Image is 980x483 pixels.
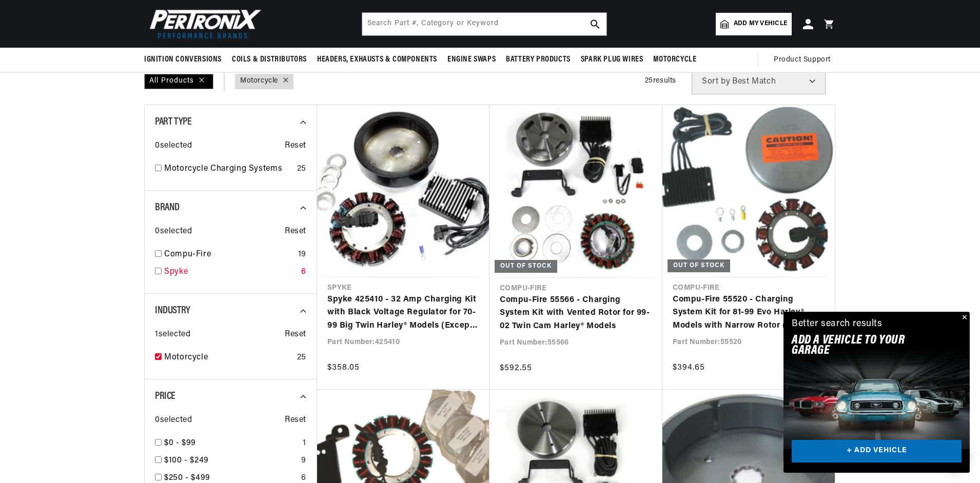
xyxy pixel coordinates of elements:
div: All Products [144,74,213,89]
span: 0 selected [155,225,192,238]
a: Add my vehicle [716,13,792,35]
span: Sort by [702,77,730,86]
h2: Add A VEHICLE to your garage [792,335,936,356]
summary: Engine Swaps [442,48,501,72]
span: Product Support [774,54,831,66]
a: Motorcycle [164,351,293,365]
div: Better search results [792,317,883,332]
summary: Motorcycle [648,48,701,72]
summary: Product Support [774,48,836,72]
a: Compu-Fire [164,248,294,261]
select: Sort by [692,69,826,94]
div: 6 [301,266,306,279]
summary: Ignition Conversions [144,48,227,72]
summary: Coils & Distributors [227,48,312,72]
div: 25 [297,351,306,365]
span: Industry [155,306,190,316]
span: Add my vehicle [734,19,787,29]
span: 0 selected [155,139,192,153]
a: + ADD VEHICLE [792,440,962,463]
a: Motorcycle Charging Systems [164,163,293,176]
img: Pertronix [144,6,262,42]
span: Reset [285,139,306,153]
span: Price [155,391,175,401]
span: Brand [155,203,180,213]
span: Motorcycle [653,54,696,65]
span: Coils & Distributors [232,54,307,65]
span: Reset [285,225,306,238]
span: Battery Products [506,54,571,65]
a: Compu-Fire 55566 - Charging System Kit with Vented Rotor for 99-02 Twin Cam Harley® Models [500,294,652,333]
summary: Headers, Exhausts & Components [312,48,442,72]
span: $0 - $99 [164,439,196,447]
span: 0 selected [155,414,192,427]
span: 1 selected [155,328,190,341]
span: $100 - $249 [164,456,209,465]
button: Close [957,312,970,324]
span: Engine Swaps [447,54,496,65]
input: Search Part #, Category or Keyword [362,13,606,35]
button: search button [584,13,606,35]
div: 9 [301,454,306,468]
a: Spyke 425410 - 32 Amp Charging Kit with Black Voltage Regulator for 70-99 Big Twin Harley® Models... [327,293,479,333]
div: 1 [303,437,306,450]
summary: Battery Products [501,48,576,72]
span: Ignition Conversions [144,54,222,65]
span: Spark Plug Wires [581,54,643,65]
span: Reset [285,414,306,427]
div: 19 [298,248,306,261]
a: Spyke [164,266,297,279]
summary: Spark Plug Wires [576,48,649,72]
span: $250 - $499 [164,474,210,482]
div: 25 [297,163,306,176]
span: 25 results [645,77,676,85]
span: Reset [285,328,306,341]
span: Part Type [155,117,191,127]
a: Motorcycle [240,75,278,87]
span: Headers, Exhausts & Components [317,54,437,65]
a: Compu-Fire 55520 - Charging System Kit for 81-99 Evo Harley® Models with Narrow Rotor (Except Fue... [673,293,825,333]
